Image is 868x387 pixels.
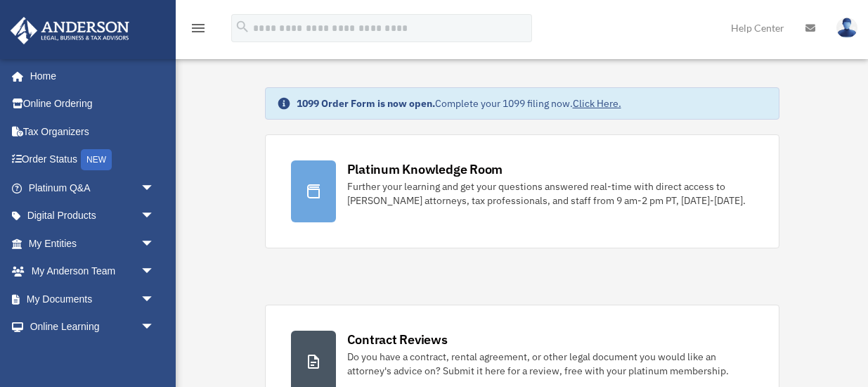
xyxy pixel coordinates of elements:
img: User Pic [836,18,857,38]
a: My Anderson Teamarrow_drop_down [10,258,176,286]
a: My Entitiesarrow_drop_down [10,229,176,258]
a: My Documentsarrow_drop_down [10,285,176,313]
div: Platinum Knowledge Room [347,160,503,178]
span: arrow_drop_down [141,229,169,258]
a: Order StatusNEW [10,146,176,175]
div: NEW [81,149,112,170]
span: arrow_drop_down [141,258,169,286]
a: Online Learningarrow_drop_down [10,313,176,341]
a: Click Here. [573,97,621,110]
a: Home [10,62,169,90]
div: Do you have a contract, rental agreement, or other legal document you would like an attorney's ad... [347,350,753,378]
div: Complete your 1099 filing now. [297,96,621,110]
a: Digital Productsarrow_drop_down [10,202,176,230]
span: arrow_drop_down [141,285,169,314]
a: Online Ordering [10,90,176,118]
a: Platinum Knowledge Room Further your learning and get your questions answered real-time with dire... [265,134,779,248]
a: Tax Organizers [10,118,176,146]
i: search [235,19,250,34]
span: arrow_drop_down [141,174,169,203]
span: arrow_drop_down [141,202,169,231]
div: Contract Reviews [347,331,448,348]
a: menu [190,25,207,37]
i: menu [190,20,207,37]
span: arrow_drop_down [141,313,169,342]
img: Anderson Advisors Platinum Portal [6,17,134,44]
a: Platinum Q&Aarrow_drop_down [10,174,176,202]
div: Further your learning and get your questions answered real-time with direct access to [PERSON_NAM... [347,179,753,208]
strong: 1099 Order Form is now open. [297,97,435,110]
